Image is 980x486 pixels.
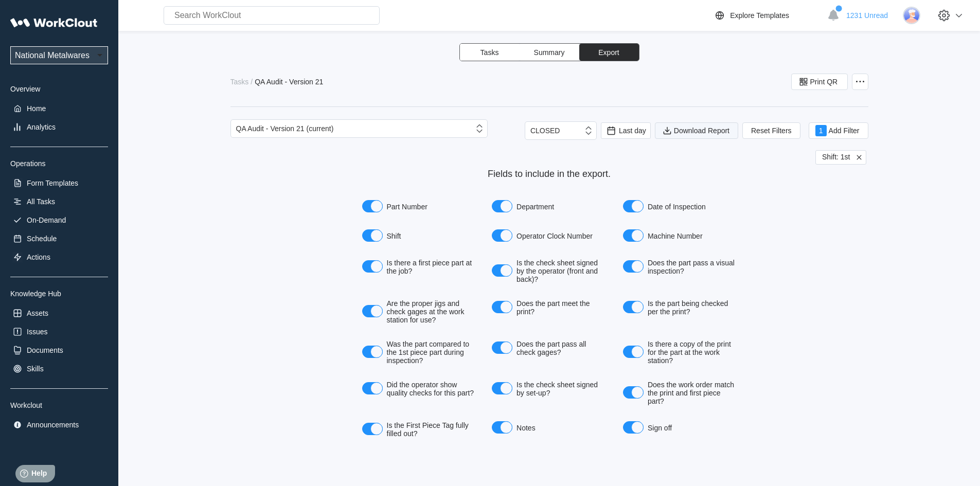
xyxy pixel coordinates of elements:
div: / [251,78,253,86]
a: Actions [10,250,108,264]
a: Announcements [10,418,108,432]
button: Is the check sheet signed by set-up? [492,382,512,394]
span: Export [598,49,619,56]
a: Analytics [10,120,108,134]
div: Analytics [27,123,56,131]
button: Is there a first piece part at the job? [362,260,383,273]
label: Is there a first piece part at the job? [357,255,482,279]
div: Operations [10,159,108,168]
label: Is the check sheet signed by the operator (front and back)? [486,255,612,287]
div: Explore Templates [730,11,789,20]
button: 1Add Filter [809,122,868,139]
div: Form Templates [27,179,78,187]
div: 1 [815,125,827,136]
span: Tasks [480,49,499,56]
span: Print QR [810,78,838,85]
div: Home [27,104,46,113]
button: Part Number [362,200,383,212]
span: Shift: 1st [822,153,850,162]
a: Issues [10,325,108,339]
label: Are the proper jigs and check gages at the work station for use? [357,295,482,328]
div: On-Demand [27,216,66,224]
div: QA Audit - Version 21 [255,78,323,86]
span: Summary [534,49,565,56]
div: Issues [27,328,47,336]
div: All Tasks [27,197,55,206]
button: Shift [362,229,383,242]
button: Export [579,44,639,61]
button: Did the operator show quality checks for this part? [362,382,383,394]
button: Is there a copy of the print for the part at the work station? [623,346,644,358]
button: Date of Inspection [623,200,644,212]
span: 1231 Unread [846,11,888,20]
a: Schedule [10,231,108,246]
button: Operator Clock Number [492,229,512,242]
label: Sign off [617,417,742,439]
label: Is there a copy of the print for the part at the work station? [617,336,742,369]
span: Reset Filters [751,127,792,134]
label: Machine Number [617,225,742,247]
div: Documents [27,346,63,354]
label: Does the part meet the print? [486,295,612,320]
label: Department [486,196,612,218]
button: Does the work order match the print and first piece part? [623,386,644,399]
a: Tasks [230,78,251,86]
label: Is the First Piece Tag fully filled out? [357,417,482,442]
label: Did the operator show quality checks for this part? [357,376,482,401]
button: Tasks [460,44,520,61]
a: Explore Templates [714,9,822,22]
div: Tasks [230,78,249,86]
label: Does the part pass all check gages? [486,336,612,361]
label: Shift [357,225,482,247]
button: Does the part pass a visual inspection? [623,260,644,273]
button: Print QR [791,74,848,90]
div: QA Audit - Version 21 (current) [236,124,334,133]
div: CLOSED [530,127,560,135]
span: Add Filter [829,127,860,134]
button: Reset Filters [742,122,800,139]
div: Announcements [27,421,79,429]
img: user-3.png [903,7,920,24]
button: Machine Number [623,229,644,242]
button: Is the part being checked per the print? [623,301,644,313]
div: Assets [27,309,48,317]
span: Download Report [674,127,729,134]
a: Form Templates [10,176,108,190]
a: Documents [10,343,108,357]
a: Assets [10,306,108,320]
button: Download Report [655,122,738,139]
div: Actions [27,253,50,261]
a: On-Demand [10,213,108,227]
label: Is the check sheet signed by set-up? [486,376,612,401]
button: Does the part pass all check gages? [492,341,512,354]
div: Workclout [10,401,108,409]
div: Schedule [27,235,57,243]
div: Fields to include in the export. [357,169,742,179]
a: Home [10,101,108,116]
button: Summary [520,44,579,61]
label: Date of Inspection [617,196,742,218]
button: Notes [492,421,512,434]
input: Search WorkClout [164,6,380,25]
a: All Tasks [10,194,108,209]
label: Was the part compared to the 1st piece part during inspection? [357,336,482,369]
a: Skills [10,362,108,376]
label: Part Number [357,196,482,218]
div: Skills [27,365,44,373]
span: Last day [619,127,646,135]
label: Is the part being checked per the print? [617,295,742,320]
button: Does the part meet the print? [492,301,512,313]
button: Was the part compared to the 1st piece part during inspection? [362,346,383,358]
div: Knowledge Hub [10,290,108,298]
button: Is the First Piece Tag fully filled out? [362,423,383,435]
button: Are the proper jigs and check gages at the work station for use? [362,305,383,317]
label: Does the work order match the print and first piece part? [617,376,742,409]
label: Does the part pass a visual inspection? [617,255,742,279]
button: Sign off [623,421,644,434]
div: Overview [10,85,108,93]
label: Operator Clock Number [486,225,612,247]
label: Notes [486,417,612,439]
button: Department [492,200,512,212]
button: Is the check sheet signed by the operator (front and back)? [492,264,512,277]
